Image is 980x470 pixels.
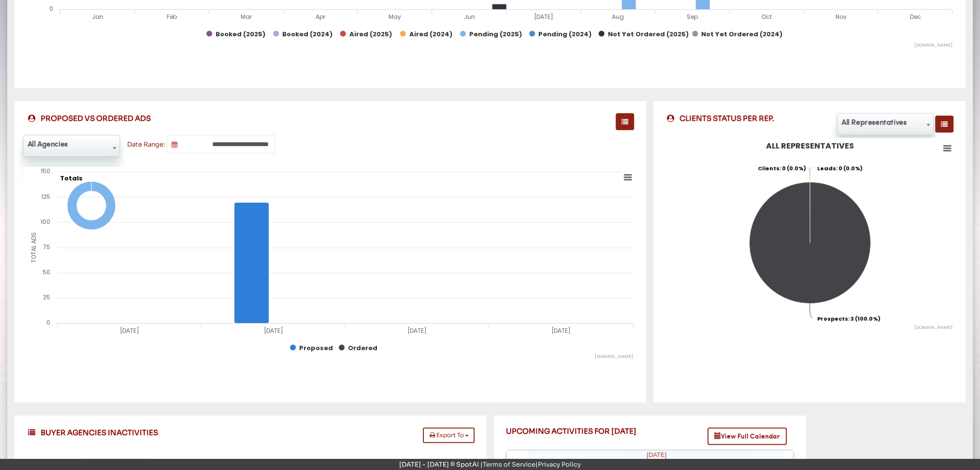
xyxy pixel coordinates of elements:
[687,13,698,21] tspan: Sep
[607,29,688,39] tspan: Not Yet Ordered (2025)
[766,140,854,151] tspan: All Representatives
[817,315,848,323] tspan: Prospects
[758,164,779,172] tspan: Clients
[835,13,846,21] tspan: Nov
[43,293,50,301] tspan: 25
[41,167,50,175] tspan: 150
[316,13,326,21] tspan: Apr
[836,164,863,172] tspan: : 0 (0.0%)
[707,427,787,445] a: View Full Calendar
[27,428,158,437] span: BUYER AGENCIES INACTIVITIES
[837,113,934,135] span: All Representatives
[389,13,401,21] tspan: May
[551,326,571,335] tspan: [DATE]
[409,29,452,39] tspan: Aired (2024)
[538,460,581,469] a: Privacy Policy
[29,232,38,263] tspan: Total Ads
[241,13,252,21] tspan: Mar
[24,136,119,151] span: All Agencies
[848,315,880,323] tspan: : 3 (100.0%)
[701,29,782,39] tspan: Not Yet Ordered (2024)
[41,192,50,201] tspan: 125
[43,268,50,276] tspan: 50
[49,4,53,13] tspan: 0
[914,42,952,48] text: [DOMAIN_NAME]
[533,13,553,21] tspan: [DATE]
[538,29,591,39] tspan: Pending (2024)
[263,326,283,335] tspan: [DATE]
[349,29,391,39] tspan: Aired (2025)
[665,113,774,123] span: CLIENTS STATUS PER REP.
[469,29,521,39] tspan: Pending (2025)
[837,114,933,130] span: All Representatives
[60,174,83,183] tspan: Totals
[299,343,333,352] tspan: Proposed
[612,13,624,21] tspan: Aug
[914,324,952,330] text: [DOMAIN_NAME]
[463,13,475,21] tspan: Jun
[645,451,668,459] a: [DATE]
[127,141,165,147] label: Date Range:
[23,135,120,157] span: All Agencies
[41,218,50,226] tspan: 100
[282,29,332,39] tspan: Booked (2024)
[817,164,836,172] tspan: Leads
[761,13,771,21] tspan: Oct
[46,318,50,326] tspan: 0
[779,164,806,172] tspan: : 0 (0.0%)
[119,326,139,335] tspan: [DATE]
[483,460,535,469] a: Terms of Service
[91,13,103,21] tspan: Jan
[407,326,427,335] tspan: [DATE]
[423,427,474,443] button: Export To
[506,427,636,435] span: UPCOMING ACTIVITIES FOR [DATE]
[347,343,377,352] tspan: Ordered
[909,13,921,21] tspan: Dec
[167,13,177,21] tspan: Feb
[216,29,265,39] tspan: Booked (2025)
[43,243,50,251] tspan: 75
[27,113,151,123] span: PROPOSED VS ORDERED ADS
[595,353,633,359] text: [DOMAIN_NAME]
